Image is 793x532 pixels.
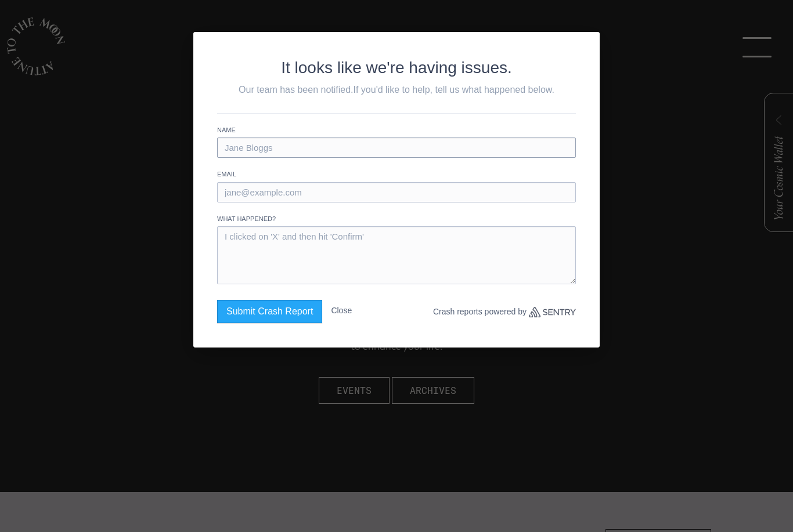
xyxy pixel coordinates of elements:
label: Name [217,125,576,135]
p: Crash reports powered by [433,300,576,324]
button: Close [331,300,352,321]
h2: It looks like we're having issues. [217,56,576,80]
span: If you'd like to help, tell us what happened below. [354,85,554,95]
button: Submit Crash Report [217,300,322,323]
input: jane@example.com [217,182,576,202]
input: Jane Bloggs [217,137,576,158]
label: Email [217,169,576,179]
a: Sentry [529,307,576,317]
p: Our team has been notified. [217,83,576,97]
label: What happened? [217,214,576,224]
